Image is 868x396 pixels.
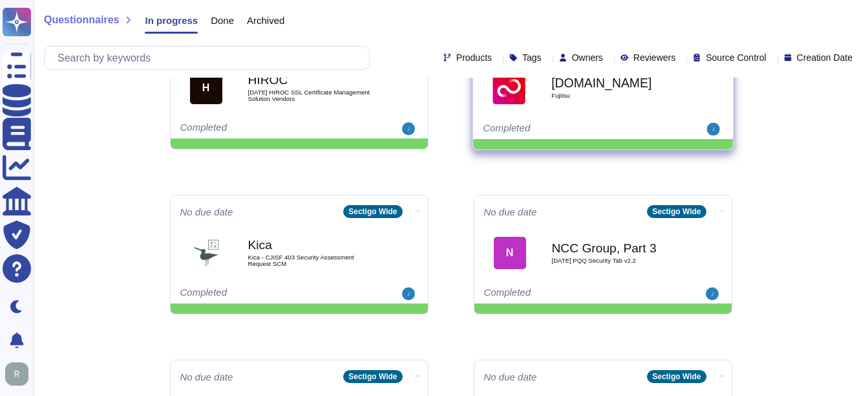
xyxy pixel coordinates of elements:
[190,237,222,269] img: Logo
[248,254,377,267] span: Kica - CJISF 403 Security Assessment Request SCM
[706,123,719,136] img: user
[343,205,402,218] div: Sectigo Wide
[247,16,284,25] span: Archived
[706,287,719,300] img: user
[484,207,537,217] span: No due date
[483,123,643,136] div: Completed
[180,287,339,300] div: Completed
[456,53,492,62] span: Products
[552,242,681,254] b: NCC Group, Part 3
[484,287,642,300] div: Completed
[647,205,706,218] div: Sectigo Wide
[5,362,28,386] img: user
[484,372,537,382] span: No due date
[522,53,542,62] span: Tags
[248,239,377,251] b: Kica
[190,72,222,104] div: H
[494,237,526,269] div: N
[51,47,369,69] input: Search by keywords
[551,76,682,89] b: [DOMAIN_NAME]
[647,370,706,383] div: Sectigo Wide
[180,207,233,217] span: No due date
[402,287,415,300] img: user
[180,122,339,135] div: Completed
[145,16,198,25] span: In progress
[3,360,37,388] button: user
[248,89,377,102] span: [DATE] HIROC SSL Certificate Management Solution Vendors
[552,258,681,264] span: [DATE] PQQ Security Tab v2.2
[44,15,119,25] span: Questionnaires
[572,53,603,62] span: Owners
[402,122,415,135] img: user
[551,93,682,99] span: Fujitsu
[492,71,525,104] img: Logo
[706,53,766,62] span: Source Control
[180,372,233,382] span: No due date
[248,74,377,86] b: HIROC
[211,16,234,25] span: Done
[797,53,852,62] span: Creation Date
[633,53,675,62] span: Reviewers
[343,370,402,383] div: Sectigo Wide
